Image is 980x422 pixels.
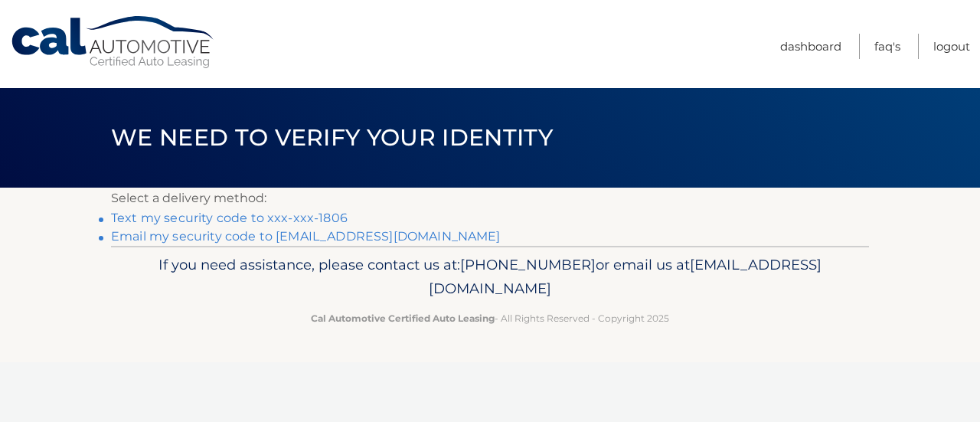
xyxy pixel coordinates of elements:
[874,34,900,59] a: FAQ's
[311,312,495,324] strong: Cal Automotive Certified Auto Leasing
[460,256,596,273] span: [PHONE_NUMBER]
[111,188,869,209] p: Select a delivery method:
[10,15,217,70] a: Cal Automotive
[111,211,348,225] a: Text my security code to xxx-xxx-1806
[111,123,553,152] span: We need to verify your identity
[111,229,501,244] a: Email my security code to [EMAIL_ADDRESS][DOMAIN_NAME]
[121,253,859,302] p: If you need assistance, please contact us at: or email us at
[780,34,841,59] a: Dashboard
[933,34,970,59] a: Logout
[121,310,859,326] p: - All Rights Reserved - Copyright 2025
